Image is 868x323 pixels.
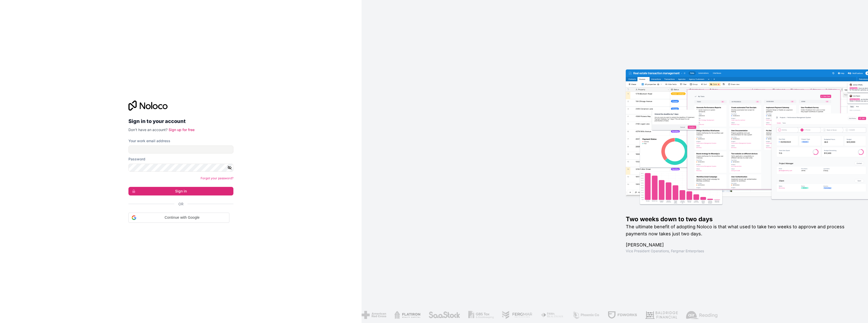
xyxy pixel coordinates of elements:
[128,117,233,126] h2: Sign in to your account
[128,128,168,132] span: Don't have an account?
[128,157,145,162] label: Password
[626,241,852,249] h1: [PERSON_NAME]
[428,311,460,319] img: /assets/saastock-C6Zbiodz.png
[128,145,233,154] input: Email address
[468,311,494,319] img: /assets/gbstax-C-GtDUiK.png
[817,311,841,319] img: /assets/american-red-cross-BAupjrZR.png
[608,311,637,319] img: /assets/fdworks-Bi04fVtw.png
[128,164,233,172] input: Password
[128,213,229,223] div: Continue with Google
[201,176,233,180] a: Forgot your password?
[169,128,195,132] a: Sign up for free
[626,249,852,254] h1: Vice President Operations , Fergmar Enterprises
[128,187,233,195] button: Sign in
[394,311,421,319] img: /assets/flatiron-C8eUkumj.png
[362,311,386,319] img: /assets/american-red-cross-BAupjrZR.png
[502,311,533,319] img: /assets/fergmar-CudnrXN5.png
[128,138,170,143] label: Your work email address
[626,223,852,237] h2: The ultimate benefit of adopting Noloco is that what used to take two weeks to approve and proces...
[645,311,678,319] img: /assets/baldridge-DxmPIwAm.png
[686,311,718,319] img: /assets/airreading-FwAmRzSr.png
[541,311,564,319] img: /assets/fiera-fwj2N5v4.png
[178,202,183,207] span: Or
[138,215,226,220] span: Continue with Google
[626,215,852,223] h1: Two weeks down to two days
[572,311,600,319] img: /assets/phoenix-BREaitsQ.png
